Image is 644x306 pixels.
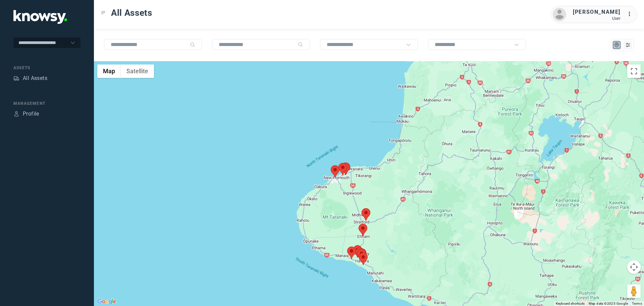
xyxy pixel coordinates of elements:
[13,75,19,81] div: Assets
[627,64,641,78] button: Toggle fullscreen view
[23,110,39,118] div: Profile
[121,64,154,78] button: Show satellite imagery
[298,42,303,47] div: Search
[13,74,47,82] a: AssetsAll Assets
[190,42,195,47] div: Search
[13,65,80,71] div: Assets
[101,10,106,15] div: Toggle Menu
[13,10,67,24] img: Application Logo
[627,10,635,19] div: :
[627,260,641,274] button: Map camera controls
[628,11,634,16] tspan: ...
[625,42,631,48] div: List
[556,301,585,306] button: Keyboard shortcuts
[573,8,621,16] div: [PERSON_NAME]
[632,302,642,305] a: Terms
[627,10,635,18] div: :
[97,64,121,78] button: Show street map
[627,285,641,298] button: Drag Pegman onto the map to open Street View
[13,110,39,118] a: ProfileProfile
[23,74,47,82] div: All Assets
[111,7,152,19] span: All Assets
[573,16,621,21] div: User
[96,297,118,306] img: Google
[13,100,80,106] div: Management
[96,297,118,306] a: Open this area in Google Maps (opens a new window)
[589,302,628,305] span: Map data ©2025 Google
[614,42,620,48] div: Map
[553,8,566,21] img: avatar.png
[13,111,19,117] div: Profile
